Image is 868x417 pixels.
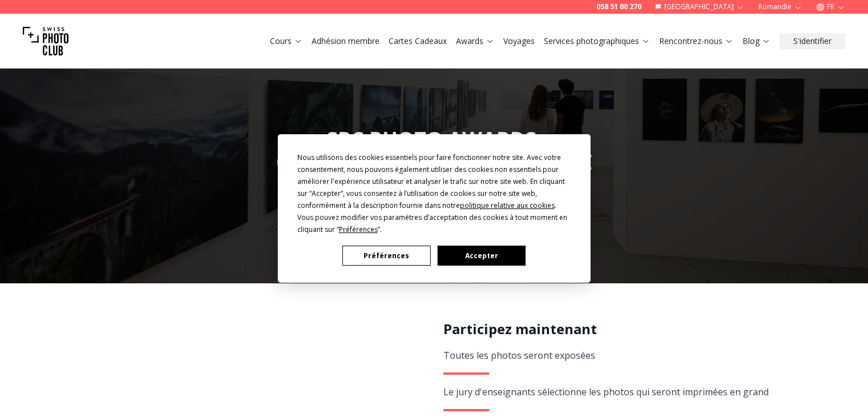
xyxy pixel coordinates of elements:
button: Préférences [342,246,430,266]
span: Préférences [339,224,378,234]
span: politique relative aux cookies [460,201,555,210]
button: Accepter [437,246,525,266]
div: Nous utilisons des cookies essentiels pour faire fonctionner notre site. Avec votre consentement,... [297,151,571,235]
div: Cookie Consent Prompt [277,134,590,283]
